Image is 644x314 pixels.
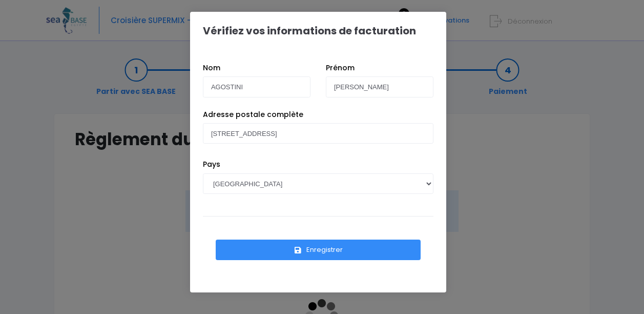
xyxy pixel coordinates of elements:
[216,240,421,260] button: Enregistrer
[203,159,220,170] label: Pays
[203,25,416,37] h1: Vérifiez vos informations de facturation
[203,109,303,120] label: Adresse postale complète
[203,63,220,73] label: Nom
[326,63,355,73] label: Prénom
